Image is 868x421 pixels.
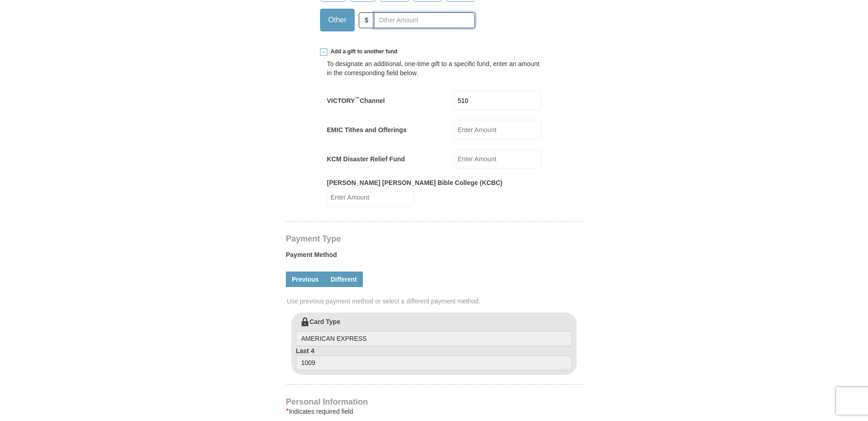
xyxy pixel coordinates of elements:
span: Use previous payment method or select a different payment method. [287,297,583,306]
input: Enter Amount [454,120,541,139]
label: Payment Method [286,250,582,264]
label: EMIC Tithes and Offerings [327,125,407,134]
a: Different [325,272,363,287]
h4: Personal Information [286,398,582,406]
input: Enter Amount [454,149,541,169]
input: Card Type [296,331,572,346]
sup: ™ [355,96,360,101]
label: VICTORY Channel [327,96,385,105]
div: To designate an additional, one-time gift to a specific fund, enter an amount in the correspondin... [327,59,541,77]
label: Last 4 [296,346,572,371]
span: Add a gift to another fund [327,48,398,56]
div: Indicates required field [286,406,582,417]
label: KCM Disaster Relief Fund [327,154,405,164]
input: Other Amount [374,12,475,28]
a: Previous [286,272,325,287]
span: $ [359,12,374,28]
label: [PERSON_NAME] [PERSON_NAME] Bible College (KCBC) [327,178,502,187]
input: Last 4 [296,355,572,371]
input: Enter Amount [454,91,541,110]
h4: Payment Type [286,235,582,242]
span: Other [324,13,351,27]
input: Enter Amount [327,187,414,207]
label: Card Type [296,317,572,346]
